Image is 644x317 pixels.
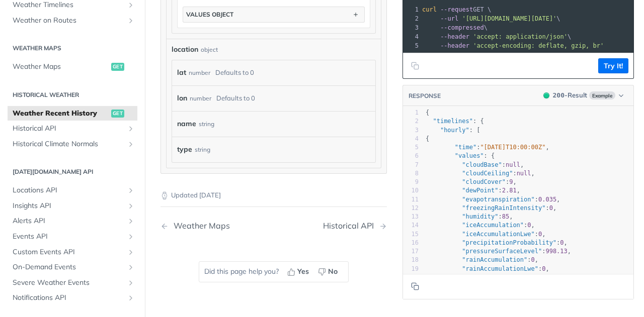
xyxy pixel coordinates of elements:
div: 12 [403,203,419,212]
span: "rainAccumulation" [462,256,527,263]
span: : , [426,204,556,211]
span: { [426,109,429,116]
span: "iceAccumulationLwe" [462,230,535,237]
p: Updated [DATE] [160,190,387,200]
div: number [190,91,211,105]
span: null [506,161,520,168]
span: 0.035 [538,195,556,202]
span: "cloudCover" [462,178,506,185]
div: object [201,45,218,54]
div: 3 [403,126,419,134]
a: On-Demand EventsShow subpages for On-Demand Events [8,260,137,275]
span: 0 [531,256,535,263]
label: lat [177,65,186,80]
span: : , [426,248,571,255]
span: 998.13 [545,248,567,255]
span: Notifications API [13,293,124,303]
span: location [172,44,198,55]
span: 200 [553,91,565,99]
a: Weather on RoutesShow subpages for Weather on Routes [8,13,137,28]
button: values object [183,7,364,22]
div: 5 [403,143,419,152]
span: Locations API [13,185,124,195]
span: Yes [297,266,309,277]
span: 'accept: application/json' [473,33,568,40]
div: 2 [403,14,420,23]
button: Copy to clipboard [408,279,422,294]
button: Show subpages for Weather on Routes [127,17,135,25]
button: Show subpages for Events API [127,233,135,241]
span: : , [426,222,535,229]
div: 16 [403,238,419,247]
span: "rainAccumulationLwe" [462,265,538,272]
a: Notifications APIShow subpages for Notifications API [8,290,137,305]
a: Events APIShow subpages for Events API [8,229,137,244]
span: : , [426,213,513,220]
span: 85 [502,213,509,220]
div: 11 [403,195,419,203]
span: { [426,135,429,142]
button: Yes [284,264,314,279]
button: Show subpages for Custom Events API [127,248,135,256]
div: 4 [403,32,420,41]
a: Insights APIShow subpages for Insights API [8,198,137,214]
span: 0 [538,230,542,237]
div: Weather Maps [169,221,230,231]
div: 1 [403,109,419,117]
button: Show subpages for Weather Timelines [127,1,135,9]
span: \ [422,24,488,31]
span: : , [426,161,524,168]
span: Events API [13,232,124,242]
button: Show subpages for On-Demand Events [127,263,135,271]
span: No [328,266,338,277]
div: - Result [553,90,587,100]
span: "hourly" [440,126,469,133]
span: Custom Events API [13,247,124,257]
span: 0 [549,204,553,211]
div: 20 [403,273,419,281]
span: Severe Weather Events [13,278,124,288]
button: Show subpages for Severe Weather Events [127,279,135,287]
div: 15 [403,230,419,238]
div: 7 [403,160,419,169]
a: Previous Page: Weather Maps [160,221,258,231]
div: 10 [403,186,419,195]
div: Defaults to 0 [215,65,254,80]
span: \ [422,15,560,22]
div: 18 [403,256,419,264]
span: "dewPoint" [462,187,498,194]
span: Weather on Routes [13,16,124,26]
span: Historical API [13,124,124,134]
button: 200200-ResultExample [538,90,628,100]
span: On-Demand Events [13,262,124,272]
span: 'accept-encoding: deflate, gzip, br' [473,42,604,49]
span: : , [426,178,517,185]
span: "time" [455,144,476,151]
span: --header [440,33,469,40]
span: "cloudBase" [462,161,502,168]
span: --header [440,42,469,49]
div: 5 [403,41,420,50]
span: : { [426,152,495,159]
div: Defaults to 0 [216,91,255,105]
span: Historical Climate Normals [13,139,124,149]
a: Severe Weather EventsShow subpages for Severe Weather Events [8,275,137,290]
span: --url [440,15,458,22]
span: --compressed [440,24,484,31]
a: Locations APIShow subpages for Locations API [8,183,137,198]
span: Insights API [13,201,124,211]
div: string [199,117,214,131]
span: "timelines" [433,118,472,125]
a: Historical APIShow subpages for Historical API [8,121,137,136]
span: 9 [509,178,513,185]
div: 8 [403,169,419,177]
div: 2 [403,117,419,126]
span: --request [440,6,473,13]
div: 4 [403,134,419,143]
div: 1 [403,5,420,14]
span: curl [422,6,437,13]
button: No [314,264,343,279]
span: : , [426,195,560,202]
button: Show subpages for Historical API [127,125,135,133]
span: Weather Maps [13,62,109,72]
